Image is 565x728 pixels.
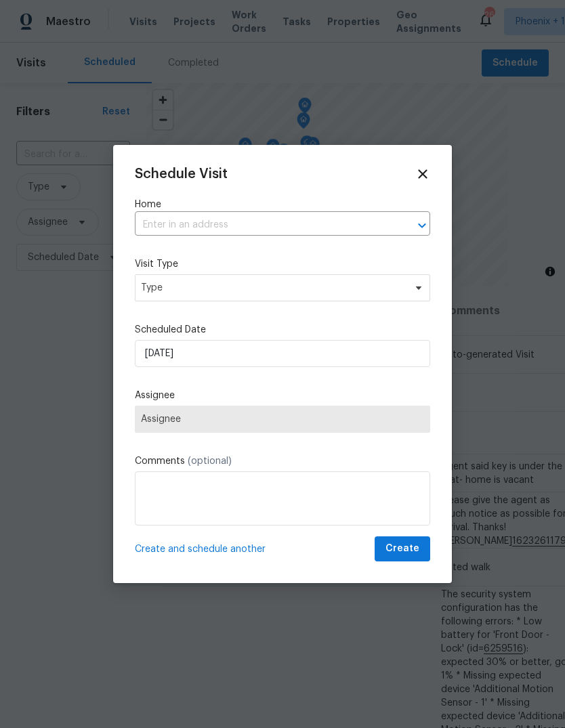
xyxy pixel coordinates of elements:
label: Visit Type [135,257,430,271]
label: Home [135,198,430,211]
label: Comments [135,454,430,468]
input: M/D/YYYY [135,340,430,367]
input: Enter in an address [135,215,392,236]
button: Open [413,216,432,235]
button: Create [375,536,430,561]
span: Close [415,167,430,181]
span: Create and schedule another [135,542,266,556]
span: Assignee [141,414,424,425]
span: Create [385,540,419,557]
label: Assignee [135,389,430,402]
span: Schedule Visit [135,167,228,181]
label: Scheduled Date [135,323,430,337]
span: Type [141,281,404,295]
span: (optional) [188,456,232,466]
